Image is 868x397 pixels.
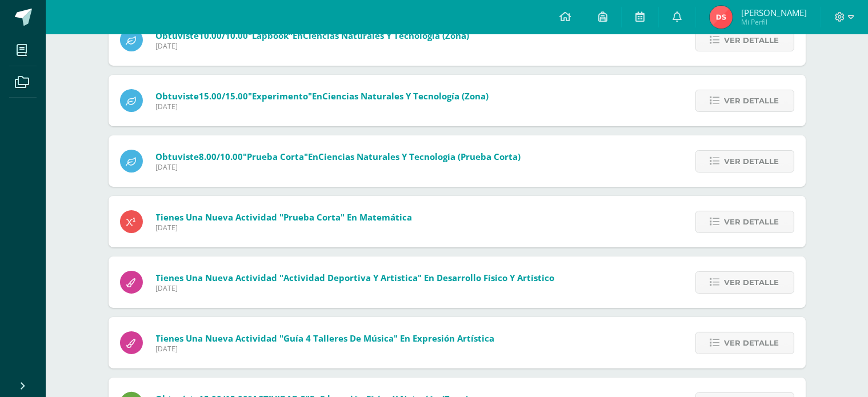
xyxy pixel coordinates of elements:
span: [DATE] [156,283,555,293]
span: Obtuviste en [156,30,470,41]
span: [DATE] [156,162,521,172]
span: Obtuviste en [156,151,521,162]
span: 10.00/10.00 [199,30,249,41]
span: 15.00/15.00 [199,90,249,102]
span: [DATE] [156,41,470,51]
span: Ver detalle [725,272,779,293]
span: 8.00/10.00 [199,151,243,162]
span: Ver detalle [725,332,779,354]
span: Ver detalle [725,151,779,172]
span: Obtuviste en [156,90,489,102]
span: "Prueba Corta" [243,151,309,162]
span: Tienes una nueva actividad "Guía 4 talleres de Música" En Expresión Artística [156,332,495,344]
img: 53d1dea75573273255adaa9689ca28cb.png [710,6,733,29]
span: [DATE] [156,223,413,232]
span: Mi Perfil [741,17,807,27]
span: Ver detalle [725,90,779,111]
span: Ver detalle [725,30,779,51]
span: "Experimento" [249,90,313,102]
span: Ver detalle [725,211,779,232]
span: [DATE] [156,344,495,354]
span: [PERSON_NAME] [741,7,807,18]
span: Ciencias Naturales y Tecnología (Zona) [323,90,489,102]
span: "Lapbook" [249,30,293,41]
span: [DATE] [156,102,489,111]
span: Tienes una nueva actividad "Actividad Deportiva y Artística" En Desarrollo Físico y Artístico [156,272,555,283]
span: Ciencias Naturales y Tecnología (Prueba Corta) [319,151,521,162]
span: Tienes una nueva actividad "Prueba Corta" En Matemática [156,211,413,223]
span: Ciencias Naturales y Tecnología (Zona) [303,30,470,41]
